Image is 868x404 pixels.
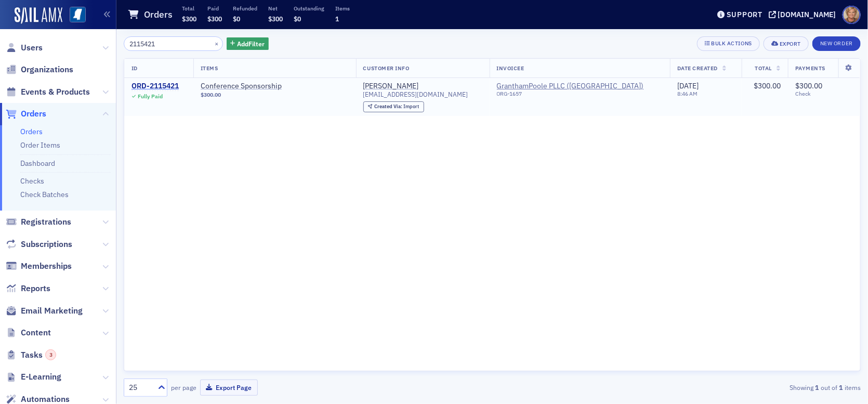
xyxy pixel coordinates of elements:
[212,38,221,48] button: ×
[131,82,179,91] a: ORD-2115421
[497,90,644,101] div: ORG-1657
[21,108,46,120] span: Orders
[201,92,221,98] span: $300.00
[21,86,90,98] span: Events & Products
[21,327,51,338] span: Content
[812,36,861,51] button: New Order
[21,260,72,272] span: Memberships
[233,5,257,12] p: Refunded
[6,239,72,250] a: Subscriptions
[237,39,265,48] span: Add Filter
[6,327,51,338] a: Content
[363,82,419,91] a: [PERSON_NAME]
[6,86,90,98] a: Events & Products
[233,15,240,23] span: $0
[201,64,218,72] span: Items
[21,64,73,75] span: Organizations
[497,82,644,91] span: GranthamPoole PLLC (Ridgeland)
[497,82,644,91] a: GranthamPoole PLLC ([GEOGRAPHIC_DATA])
[207,5,222,12] p: Paid
[795,64,825,72] span: Payments
[795,81,822,90] span: $300.00
[6,108,46,120] a: Orders
[294,15,301,23] span: $0
[764,36,809,51] button: Export
[843,6,861,24] span: Profile
[182,5,196,12] p: Total
[20,127,43,136] a: Orders
[363,64,410,72] span: Customer Info
[755,64,772,72] span: Total
[200,380,258,396] button: Export Page
[363,101,424,112] div: Created Via: Import
[15,7,62,24] img: SailAMX
[712,41,752,46] div: Bulk Actions
[677,90,698,97] time: 8:46 AM
[6,371,61,383] a: E-Learning
[70,7,86,23] img: SailAMX
[21,305,83,317] span: Email Marketing
[374,104,419,110] div: Import
[268,5,283,12] p: Net
[268,15,283,23] span: $300
[780,41,801,47] div: Export
[20,190,69,199] a: Check Batches
[21,239,72,250] span: Subscriptions
[769,11,840,18] button: [DOMAIN_NAME]
[335,15,339,23] span: 1
[778,10,836,19] div: [DOMAIN_NAME]
[497,64,524,72] span: Invoicee
[62,7,86,24] a: View Homepage
[812,38,861,47] a: New Order
[227,37,269,50] button: AddFilter
[6,216,71,228] a: Registrations
[21,371,61,383] span: E-Learning
[21,216,71,228] span: Registrations
[171,383,196,392] label: per page
[622,383,861,392] div: Showing out of items
[129,382,152,393] div: 25
[45,349,56,360] div: 3
[6,283,50,294] a: Reports
[21,283,50,294] span: Reports
[754,81,781,90] span: $300.00
[813,383,821,392] strong: 1
[131,64,138,72] span: ID
[6,349,56,361] a: Tasks3
[124,36,223,51] input: Search…
[727,10,762,19] div: Support
[6,42,43,54] a: Users
[374,103,403,110] span: Created Via :
[20,159,55,168] a: Dashboard
[6,64,73,75] a: Organizations
[677,81,699,90] span: [DATE]
[144,8,173,21] h1: Orders
[201,82,332,91] a: Conference Sponsorship
[207,15,222,23] span: $300
[20,140,60,150] a: Order Items
[677,64,718,72] span: Date Created
[138,93,163,100] div: Fully Paid
[294,5,324,12] p: Outstanding
[697,36,760,51] button: Bulk Actions
[182,15,196,23] span: $300
[363,90,468,98] span: [EMAIL_ADDRESS][DOMAIN_NAME]
[6,305,83,317] a: Email Marketing
[20,176,44,186] a: Checks
[335,5,350,12] p: Items
[21,349,56,361] span: Tasks
[6,260,72,272] a: Memberships
[21,42,43,54] span: Users
[795,90,853,97] span: Check
[837,383,845,392] strong: 1
[497,82,663,101] span: GranthamPoole PLLC (Ridgeland)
